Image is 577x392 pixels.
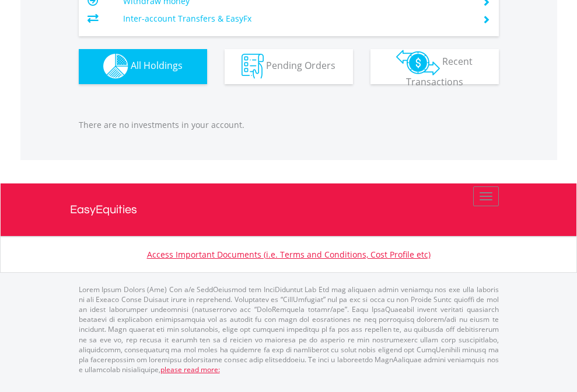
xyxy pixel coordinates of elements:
[131,59,183,72] span: All Holdings
[79,49,207,84] button: All Holdings
[406,55,473,88] span: Recent Transactions
[160,365,220,374] a: please read more:
[370,49,499,84] button: Recent Transactions
[396,50,440,75] img: transactions-zar-wht.png
[79,119,499,131] p: There are no investments in your account.
[225,49,353,84] button: Pending Orders
[242,54,264,79] img: pending_instructions-wht.png
[147,249,431,260] a: Access Important Documents (i.e. Terms and Conditions, Cost Profile etc)
[123,10,468,27] td: Inter-account Transfers & EasyFx
[70,183,508,236] a: EasyEquities
[103,54,128,79] img: holdings-wht.png
[79,285,499,374] p: Lorem Ipsum Dolors (Ame) Con a/e SeddOeiusmod tem InciDiduntut Lab Etd mag aliquaen admin veniamq...
[266,59,335,72] span: Pending Orders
